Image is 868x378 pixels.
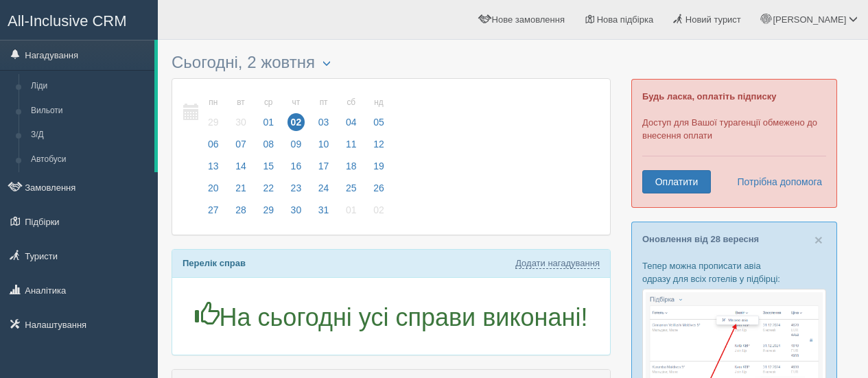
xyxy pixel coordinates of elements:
[366,137,388,158] a: 12
[315,113,333,131] span: 03
[311,202,337,224] a: 31
[342,201,360,219] span: 01
[814,232,823,248] span: ×
[200,158,226,180] a: 13
[728,170,823,193] a: Потрібна допомога
[228,202,254,224] a: 28
[342,157,360,175] span: 18
[228,89,254,137] a: вт 30
[25,123,154,147] a: З/Д
[172,54,611,71] h3: Сьогодні, 2 жовтня
[315,179,333,197] span: 24
[25,99,154,123] a: Вильоти
[200,202,226,224] a: 27
[283,89,309,137] a: чт 02
[366,158,388,180] a: 19
[259,135,277,153] span: 08
[342,179,360,197] span: 25
[366,180,388,202] a: 26
[342,135,360,153] span: 11
[338,202,364,224] a: 01
[255,202,281,224] a: 29
[204,157,222,175] span: 13
[183,302,600,331] h1: На сьогодні усі справи виконані!
[311,89,337,137] a: пт 03
[283,202,309,224] a: 30
[597,14,654,25] span: Нова підбірка
[283,180,309,202] a: 23
[315,201,333,219] span: 31
[255,89,281,137] a: ср 01
[338,158,364,180] a: 18
[311,158,337,180] a: 17
[642,170,711,193] a: Оплатити
[228,180,254,202] a: 21
[338,137,364,158] a: 11
[338,180,364,202] a: 25
[232,201,250,219] span: 28
[288,97,305,108] small: чт
[232,179,250,197] span: 21
[255,137,281,158] a: 08
[232,97,250,108] small: вт
[183,258,246,268] b: Перелік справ
[370,157,388,175] span: 19
[255,180,281,202] a: 22
[773,14,846,25] span: [PERSON_NAME]
[366,89,388,137] a: нд 05
[370,201,388,219] span: 02
[200,89,226,137] a: пн 29
[288,135,305,153] span: 09
[311,180,337,202] a: 24
[228,158,254,180] a: 14
[204,201,222,219] span: 27
[255,158,281,180] a: 15
[204,179,222,197] span: 20
[200,137,226,158] a: 06
[259,113,277,131] span: 01
[342,97,360,108] small: сб
[259,201,277,219] span: 29
[370,179,388,197] span: 26
[204,135,222,153] span: 06
[283,137,309,158] a: 09
[259,157,277,175] span: 15
[685,14,741,25] span: Новий турист
[642,234,759,244] a: Оновлення від 28 вересня
[204,113,222,131] span: 29
[25,147,154,172] a: Автобуси
[370,113,388,131] span: 05
[315,135,333,153] span: 10
[642,91,776,102] b: Будь ласка, оплатіть підписку
[8,12,127,29] span: All-Inclusive CRM
[342,113,360,131] span: 04
[370,135,388,153] span: 12
[204,97,222,108] small: пн
[642,259,826,285] p: Тепер можна прописати авіа одразу для всіх готелів у підбірці:
[338,89,364,137] a: сб 04
[366,202,388,224] a: 02
[814,233,823,247] button: Close
[228,137,254,158] a: 07
[515,258,600,269] a: Додати нагадування
[1,1,157,38] a: All-Inclusive CRM
[370,97,388,108] small: нд
[283,158,309,180] a: 16
[311,137,337,158] a: 10
[315,97,333,108] small: пт
[232,157,250,175] span: 14
[232,135,250,153] span: 07
[25,74,154,99] a: Ліди
[315,157,333,175] span: 17
[259,179,277,197] span: 22
[288,157,305,175] span: 16
[259,97,277,108] small: ср
[288,201,305,219] span: 30
[288,179,305,197] span: 23
[288,113,305,131] span: 02
[200,180,226,202] a: 20
[492,14,565,25] span: Нове замовлення
[232,113,250,131] span: 30
[631,79,837,208] div: Доступ для Вашої турагенції обмежено до внесення оплати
